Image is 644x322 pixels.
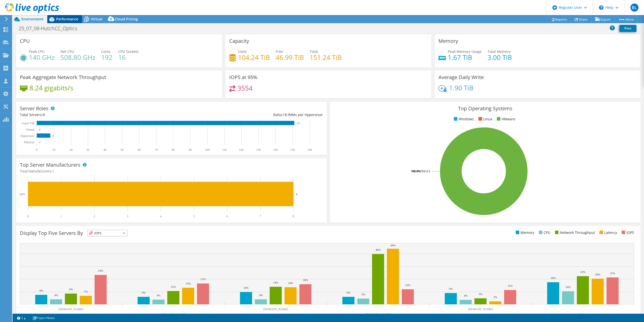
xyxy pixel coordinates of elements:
[614,15,638,23] a: More
[468,307,493,311] text: [DOMAIN_NAME]
[496,116,515,122] li: VMware
[103,148,106,152] text: 40
[630,4,638,12] span: BL
[538,230,550,235] li: CPU
[620,230,634,235] li: IOPS
[310,49,318,54] span: Total
[448,55,482,60] h4: 1.67 TiB
[52,169,54,173] span: 1
[189,148,192,152] text: 90
[29,315,58,321] a: Project Notes
[464,294,468,297] text: 4%
[283,112,290,117] span: 18.9
[488,49,511,54] span: Total Memory
[171,285,176,288] text: 11%
[554,230,595,235] li: Network Throughput
[60,55,95,60] h4: 508.80 GHz
[229,75,257,80] h3: IOPS at 95%
[115,17,138,21] span: Cloud Pricing
[239,148,244,152] text: 120
[20,168,323,174] h4: Total Manufacturers:
[448,49,482,54] span: Peak Memory Usage
[591,15,615,23] a: Export
[238,55,270,60] h4: 104.24 TiB
[22,122,34,125] text: Guest VM
[160,214,162,218] text: 4
[54,294,58,297] text: 4%
[307,148,312,152] text: 160
[361,293,365,296] text: 5%
[155,148,158,152] text: 70
[14,315,29,321] a: 2
[488,55,512,60] h4: 3.00 TiB
[59,307,84,311] text: [DOMAIN_NAME]
[20,162,80,168] h3: Top Server Manufacturers
[595,273,600,276] text: 20%
[288,281,293,284] text: 14%
[157,294,160,297] text: 4%
[21,134,34,138] text: Hypervisor
[438,75,484,80] h3: Average Daily Write
[477,116,492,122] li: Linux
[20,75,106,80] h3: Peak Aggregate Network Throughput
[26,128,34,131] text: Virtual
[566,285,571,289] text: 10%
[193,214,195,218] text: 5
[260,214,261,218] text: 7
[514,230,534,235] li: Memory
[172,148,175,152] text: 80
[120,148,124,152] text: 50
[118,49,139,54] span: CPU Sockets
[259,294,263,297] text: 4%
[20,106,49,111] h3: Server Roles
[571,15,591,23] a: Share
[405,283,410,287] text: 12%
[161,313,186,316] text: [DOMAIN_NAME]
[293,214,294,218] text: 8
[494,296,497,299] text: 2%
[39,128,41,131] text: 0
[101,55,112,60] h4: 192
[200,278,206,281] text: 17%
[547,15,571,23] a: Reports
[69,288,73,291] text: 9%
[171,112,323,118] div: Ratio: VMs per Hypervisor
[53,135,54,137] text: 8
[27,214,29,218] text: 0
[376,248,381,251] text: 40%
[453,116,474,122] li: Windows
[296,193,297,196] text: 8
[98,269,103,272] text: 23%
[29,49,45,54] span: Peak CPU
[56,17,78,21] span: Performance
[226,214,228,218] text: 6
[39,141,41,144] text: 0
[229,38,249,44] h3: Capacity
[88,230,127,236] span: IOPS
[186,282,191,285] text: 13%
[551,276,556,279] text: 18%
[310,55,342,60] h4: 151.24 TiB
[273,148,278,152] text: 140
[39,289,43,292] text: 8%
[273,281,278,284] text: 14%
[16,26,85,31] h1: 25_07_08-HutchCC_Optics
[60,49,74,54] span: Net CPU
[244,286,249,289] text: 10%
[60,214,62,218] text: 1
[290,148,295,152] text: 150
[420,169,430,173] tspan: ESXi 6.5
[138,148,141,152] text: 60
[508,284,513,287] text: 11%
[20,38,30,44] h3: CPU
[29,55,55,60] h4: 140 GHz
[438,38,458,44] h3: Memory
[118,55,139,60] h4: 16
[579,313,586,316] text: Other
[24,140,34,144] text: Physical
[479,293,482,296] text: 5%
[91,17,102,21] span: Virtual
[84,290,88,293] text: 7%
[297,122,300,125] text: 151
[619,25,636,32] a: Print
